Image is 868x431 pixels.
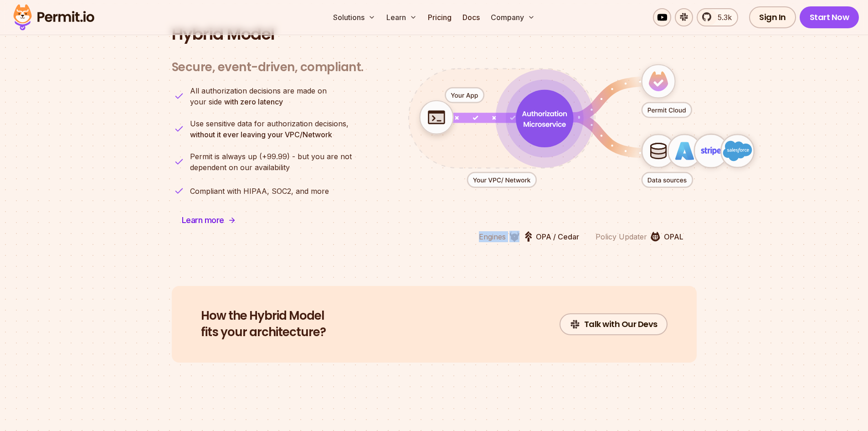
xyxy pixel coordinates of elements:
[9,2,98,33] img: Permit logo
[560,313,668,335] a: Talk with Our Devs
[172,209,246,231] a: Learn more
[596,231,647,242] p: Policy Updater
[749,6,796,28] a: Sign In
[182,214,224,227] span: Learn more
[190,85,327,96] span: All authorization decisions are made on
[224,97,283,106] strong: with zero latency
[190,186,329,197] p: Compliant with HIPAA, SOC2, and more
[329,8,379,26] button: Solutions
[479,231,506,242] p: Engines
[190,130,332,139] strong: without it ever leaving your VPC/Network
[201,308,326,341] h2: fits your architecture?
[712,12,732,23] span: 5.3k
[459,8,483,26] a: Docs
[380,38,783,214] div: animation
[172,60,364,75] h3: Secure, event-driven, compliant.
[800,6,859,28] a: Start Now
[487,8,539,26] button: Company
[190,151,352,162] span: Permit is always up (+99.99) - but you are not
[172,25,697,43] h2: Hybrid Model
[664,231,683,242] p: OPAL
[190,85,327,107] p: your side
[383,8,421,26] button: Learn
[424,8,455,26] a: Pricing
[190,151,352,173] p: dependent on our availability
[697,8,738,26] a: 5.3k
[190,118,349,129] span: Use sensitive data for authorization decisions,
[201,308,326,324] span: How the Hybrid Model
[536,231,579,242] p: OPA / Cedar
